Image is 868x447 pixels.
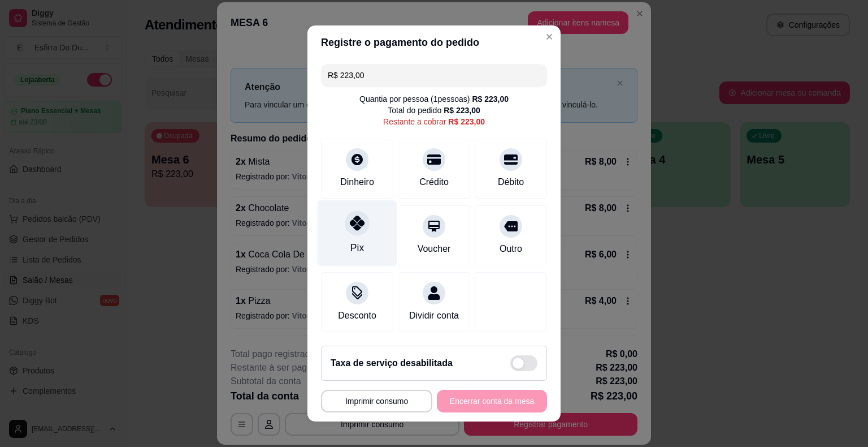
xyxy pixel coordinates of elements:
[448,116,485,127] div: R$ 223,00
[383,116,485,127] div: Restante a cobrar
[307,25,561,59] header: Registre o pagamento do pedido
[340,175,374,189] div: Dinheiro
[321,390,432,412] button: Imprimir consumo
[419,175,449,189] div: Crédito
[500,242,522,256] div: Outro
[331,356,453,370] h2: Taxa de serviço desabilitada
[359,93,509,105] div: Quantia por pessoa ( 1 pessoas)
[498,175,524,189] div: Débito
[472,93,509,105] div: R$ 223,00
[388,105,480,116] div: Total do pedido
[338,309,376,323] div: Desconto
[418,242,451,256] div: Voucher
[350,240,364,255] div: Pix
[540,28,558,46] button: Close
[409,309,459,323] div: Dividir conta
[444,105,480,116] div: R$ 223,00
[328,64,540,87] input: Ex.: hambúrguer de cordeiro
